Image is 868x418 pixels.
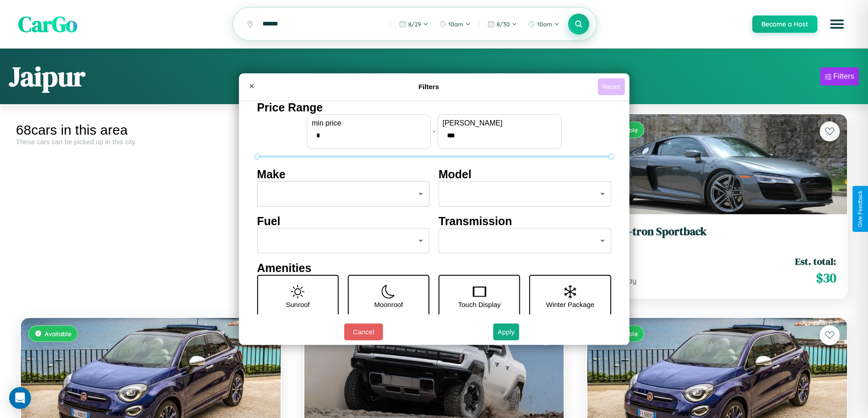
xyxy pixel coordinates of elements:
[497,20,510,28] span: 8 / 30
[260,83,598,91] h4: Filters
[45,330,72,337] span: Available
[824,11,850,37] button: Open menu
[439,168,611,181] h4: Model
[408,20,421,28] span: 8 / 29
[18,9,77,39] span: CarGo
[312,119,426,127] label: min price
[16,122,286,138] div: 68 cars in this area
[257,262,611,275] h4: Amenities
[448,20,463,28] span: 10am
[524,17,564,31] button: 10am
[795,255,836,268] span: Est. total:
[820,67,859,86] button: Filters
[395,17,433,31] button: 8/29
[857,191,863,227] div: Give Feedback
[752,15,817,33] button: Become a Host
[598,225,836,238] h3: Audi e-tron Sportback
[439,215,611,228] h4: Transmission
[257,101,611,114] h4: Price Range
[286,298,310,311] p: Sunroof
[16,138,286,146] div: These cars can be picked up in this city.
[833,72,854,81] div: Filters
[598,225,836,247] a: Audi e-tron Sportback2024
[458,298,500,311] p: Touch Display
[435,17,475,31] button: 10am
[537,20,552,28] span: 10am
[9,58,85,95] h1: Jaipur
[9,387,31,409] div: Open Intercom Messenger
[816,269,836,287] span: $ 30
[433,125,435,137] p: -
[483,17,522,31] button: 8/30
[374,298,403,311] p: Moonroof
[344,323,383,340] button: Cancel
[257,215,430,228] h4: Fuel
[493,323,519,340] button: Apply
[598,78,625,95] button: Reset
[257,168,430,181] h4: Make
[546,298,595,311] p: Winter Package
[442,119,556,127] label: [PERSON_NAME]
